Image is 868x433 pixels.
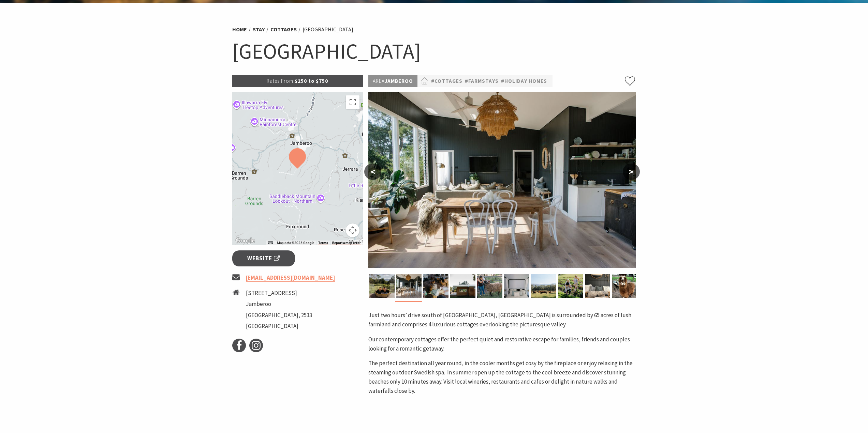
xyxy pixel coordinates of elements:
[501,77,547,86] a: #Holiday Homes
[246,311,312,320] li: [GEOGRAPHIC_DATA], 2533
[277,241,314,245] span: Map data ©2025 Google
[396,274,422,298] img: Living
[623,164,640,180] button: >
[373,78,385,84] span: Area
[234,236,256,245] img: Google
[423,274,448,298] img: Collects Eggs from our Chickens
[234,236,256,245] a: Open this area in Google Maps (opens a new window)
[303,25,353,34] li: [GEOGRAPHIC_DATA]
[368,92,636,268] img: Living
[364,164,381,180] button: <
[253,26,265,33] a: Stay
[368,335,636,353] p: Our contemporary cottages offer the perfect quiet and restorative escape for families, friends an...
[346,223,359,237] button: Map camera controls
[270,26,297,33] a: Cottages
[477,274,502,298] img: Feed our Sheep
[232,75,363,87] p: $250 to $750
[247,254,280,263] span: Website
[332,241,361,245] a: Report a map error
[267,78,295,84] span: Rates From:
[531,274,556,298] img: Our Cows
[368,359,636,396] p: The perfect destination all year round, in the cooler months get cosy by the fireplace or enjoy r...
[232,26,247,33] a: Home
[232,250,295,266] a: Website
[504,274,529,298] img: Master Bedroom
[612,274,637,298] img: One of our alpacas
[465,77,499,86] a: #Farmstays
[585,274,610,298] img: Farm cottage
[368,75,417,87] p: Jamberoo
[450,274,475,298] img: The Cottage
[368,311,636,329] p: Just two hours’ drive south of [GEOGRAPHIC_DATA], [GEOGRAPHIC_DATA] is surrounded by 65 acres of ...
[246,289,312,298] li: [STREET_ADDRESS]
[246,274,335,282] a: [EMAIL_ADDRESS][DOMAIN_NAME]
[246,322,312,331] li: [GEOGRAPHIC_DATA]
[232,37,636,65] h1: [GEOGRAPHIC_DATA]
[369,274,395,298] img: Relax in the Plunge Pool
[431,77,462,86] a: #Cottages
[318,241,328,245] a: Terms (opens in new tab)
[246,299,312,309] li: Jamberoo
[268,241,273,245] button: Keyboard shortcuts
[558,274,583,298] img: Collect your own Produce
[346,95,359,109] button: Toggle fullscreen view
